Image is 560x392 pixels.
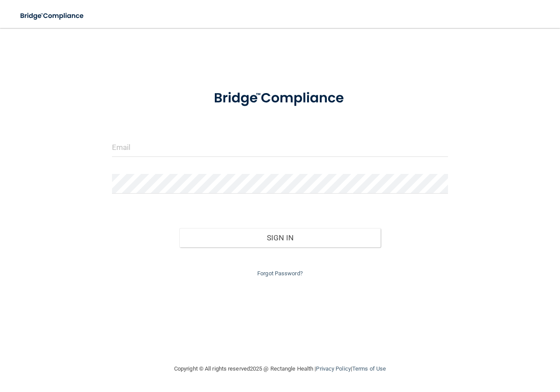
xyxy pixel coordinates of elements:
[409,330,549,365] iframe: Drift Widget Chat Controller
[199,80,361,116] img: bridge_compliance_login_screen.278c3ca4.svg
[316,365,350,372] a: Privacy Policy
[120,355,440,383] div: Copyright © All rights reserved 2025 @ Rectangle Health | |
[112,137,448,157] input: Email
[179,228,381,247] button: Sign In
[352,365,386,372] a: Terms of Use
[13,7,92,25] img: bridge_compliance_login_screen.278c3ca4.svg
[257,270,303,277] a: Forgot Password?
